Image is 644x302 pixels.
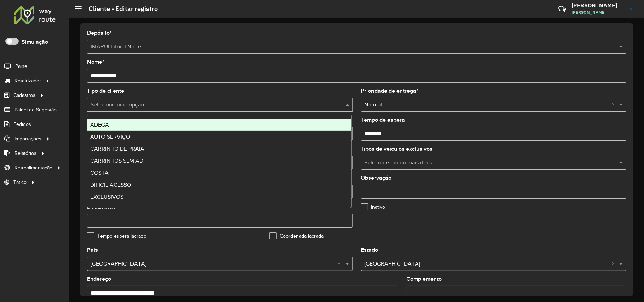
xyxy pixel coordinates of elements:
span: Retroalimentação [14,164,52,172]
span: CARRINHO DE PRAIA [90,146,144,152]
a: Contato Rápido [555,1,570,17]
label: Tipo de cliente [87,87,124,95]
span: CARRINHOS SEM ADF [90,158,146,164]
label: Estado [361,246,378,254]
span: Relatórios [14,150,36,157]
span: Roteirizador [14,77,41,85]
label: Depósito [87,29,112,37]
span: Painel [15,63,28,70]
label: Complemento [407,275,442,283]
h3: [PERSON_NAME] [572,2,625,9]
label: Simulação [22,38,48,46]
span: Painel de Sugestão [14,106,57,114]
span: Pedidos [13,121,31,128]
span: Importações [14,135,41,143]
label: Tempo espera lacrado [87,232,146,240]
label: Endereço [87,275,111,283]
label: Nome [87,58,104,66]
h2: Cliente - Editar registro [82,5,158,13]
label: Prioridade de entrega [361,87,419,95]
span: [PERSON_NAME] [572,9,625,16]
label: País [87,246,98,254]
span: DIFÍCIL ACESSO [90,182,131,188]
label: Inativo [361,203,385,211]
span: Cadastros [13,92,35,99]
label: Observação [361,174,392,182]
span: ADEGA [90,122,109,128]
label: Tempo de espera [361,116,405,124]
span: Clear all [611,260,617,268]
span: COSTA [90,170,109,176]
span: Tático [13,179,27,186]
span: EXCLUSIVOS [90,194,123,200]
ng-dropdown-panel: Options list [87,115,352,208]
span: Clear all [338,260,344,268]
span: Clear all [611,100,617,109]
span: AUTO SERVIÇO [90,134,130,140]
label: Coordenada lacrada [269,232,324,240]
label: Tipos de veículos exclusivos [361,145,433,153]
